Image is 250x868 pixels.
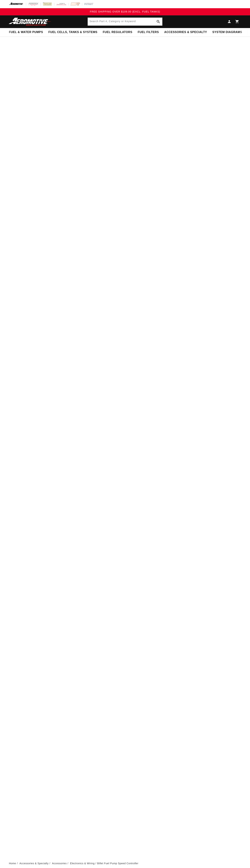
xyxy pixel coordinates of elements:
[135,28,162,36] summary: Fuel Filters
[88,18,162,26] input: Search Part #, Category or Keyword
[52,861,67,865] a: Accessories
[19,861,51,865] li: Accessories & Specialty
[210,28,245,36] summary: System Diagrams
[6,28,46,36] summary: Fuel & Water Pumps
[46,28,100,36] summary: Fuel Cells, Tanks & Systems
[154,18,162,26] button: Search Part #, Category or Keyword
[212,30,242,34] span: System Diagrams
[164,30,207,34] span: Accessories & Specialty
[138,30,159,34] span: Fuel Filters
[90,10,160,13] span: FREE SHIPPING OVER $109.00 (EXCL. FUEL TANKS)
[48,30,97,34] span: Fuel Cells, Tanks & Systems
[100,28,135,36] summary: Fuel Regulators
[97,861,138,865] li: Billet Fuel Pump Speed Controller
[8,18,52,26] img: Aeromotive
[70,861,95,865] a: Electronics & Wiring
[9,861,241,865] nav: breadcrumbs
[103,30,132,34] span: Fuel Regulators
[9,861,16,865] a: Home
[162,28,210,36] summary: Accessories & Specialty
[9,30,43,34] span: Fuel & Water Pumps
